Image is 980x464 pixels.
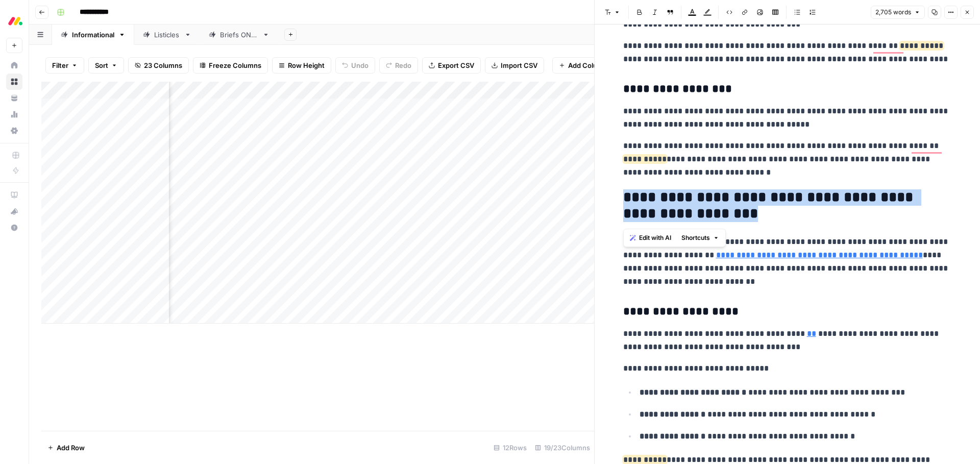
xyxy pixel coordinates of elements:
[6,57,22,74] a: Home
[193,57,268,74] button: Freeze Columns
[871,6,925,19] button: 2,705 words
[552,57,614,74] button: Add Column
[568,60,607,70] span: Add Column
[6,219,22,236] button: Help + Support
[351,60,369,70] span: Undo
[52,25,134,45] a: Informational
[95,60,108,70] span: Sort
[7,204,22,219] div: What's new?
[438,60,474,70] span: Export CSV
[489,439,531,456] div: 12 Rows
[6,8,22,34] button: Workspace: Monday.com
[6,74,22,90] a: Browse
[200,25,278,45] a: Briefs ONLY
[41,439,91,456] button: Add Row
[272,57,331,74] button: Row Height
[531,439,594,456] div: 19/23 Columns
[6,187,22,203] a: AirOps Academy
[681,233,710,242] span: Shortcuts
[6,203,22,219] button: What's new?
[395,60,411,70] span: Redo
[154,30,180,40] div: Listicles
[626,231,675,245] button: Edit with AI
[288,60,325,70] span: Row Height
[144,60,182,70] span: 23 Columns
[72,30,114,40] div: Informational
[220,30,258,40] div: Briefs ONLY
[485,57,544,74] button: Import CSV
[6,90,22,106] a: Your Data
[88,57,124,74] button: Sort
[52,60,68,70] span: Filter
[128,57,189,74] button: 23 Columns
[335,57,375,74] button: Undo
[422,57,481,74] button: Export CSV
[45,57,84,74] button: Filter
[677,231,723,245] button: Shortcuts
[639,233,671,242] span: Edit with AI
[57,443,85,453] span: Add Row
[6,106,22,123] a: Usage
[875,8,911,17] span: 2,705 words
[209,60,261,70] span: Freeze Columns
[6,123,22,139] a: Settings
[6,12,24,30] img: Monday.com Logo
[501,60,537,70] span: Import CSV
[379,57,418,74] button: Redo
[134,25,200,45] a: Listicles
